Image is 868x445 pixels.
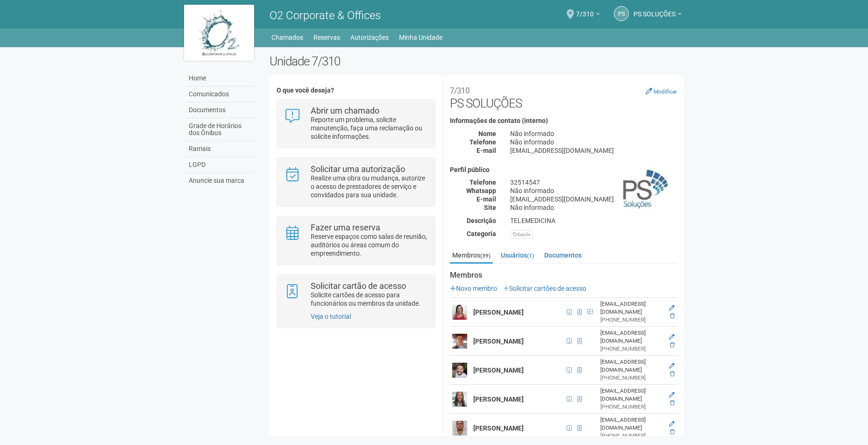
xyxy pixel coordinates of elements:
div: [PHONE_NUMBER] [600,374,662,382]
strong: [PERSON_NAME] [473,395,524,403]
h4: O que você deseja? [277,87,435,94]
strong: Membros [450,271,677,280]
a: Documentos [542,248,584,262]
div: [PHONE_NUMBER] [600,432,662,440]
div: [PHONE_NUMBER] [600,345,662,353]
strong: E-mail [477,195,496,203]
a: Excluir membro [670,371,675,377]
div: [EMAIL_ADDRESS][DOMAIN_NAME] [600,387,662,403]
a: Fazer uma reserva Reserve espaços como salas de reunião, auditórios ou áreas comum do empreendime... [284,223,427,258]
a: Grade de Horários dos Ônibus [186,118,256,141]
strong: Whatsapp [466,187,496,194]
strong: Telefone [470,179,496,186]
small: 7/310 [450,86,470,95]
span: CPF 056.244.917-51 [564,423,575,433]
a: 7/310 [576,12,600,19]
div: 32514547 [503,178,684,187]
strong: [PERSON_NAME] [473,366,524,374]
span: O2 Corporate & Offices [270,9,381,22]
span: CPF 167.070.737-70 [564,394,575,404]
a: Usuários(1) [498,248,536,262]
a: Editar membro [669,334,675,340]
div: [EMAIL_ADDRESS][DOMAIN_NAME] [600,329,662,345]
div: Não informado [503,187,684,195]
img: user.png [452,421,467,436]
div: Não informado [503,129,684,138]
span: Cartão de acesso ativo [575,307,584,317]
div: [EMAIL_ADDRESS][DOMAIN_NAME] [600,416,662,432]
h4: Perfil público [450,166,677,173]
img: user.png [452,305,467,320]
p: Reserve espaços como salas de reunião, auditórios ou áreas comum do empreendimento. [311,232,428,258]
a: Excluir membro [670,342,675,348]
p: Solicite cartões de acesso para funcionários ou membros da unidade. [311,291,428,308]
a: Membros(39) [450,248,493,264]
strong: Abrir um chamado [311,106,379,115]
strong: Site [484,204,496,211]
a: Chamados [271,31,303,44]
span: Crachá [584,307,593,317]
strong: E-mail [477,147,496,154]
div: Não informado [503,138,684,146]
strong: Solicitar uma autorização [311,164,405,174]
span: PS SOLUÇÕES [633,1,676,18]
a: Editar membro [669,363,675,369]
span: CPF 024.021.337-83 [564,307,575,317]
strong: Descrição [467,217,496,224]
a: Anuncie sua marca [186,173,256,188]
div: [PHONE_NUMBER] [600,316,662,324]
a: Reservas [313,31,340,44]
a: Solicitar cartões de acesso [503,285,586,292]
p: Realize uma obra ou mudança, autorize o acesso de prestadores de serviço e convidados para sua un... [311,174,428,199]
span: Cartão de acesso ativo [575,365,584,375]
strong: Telefone [470,138,496,146]
small: Modificar [654,88,677,95]
img: logo.jpg [184,5,254,61]
a: Editar membro [669,421,675,427]
h2: Unidade 7/310 [270,54,684,68]
a: PS SOLUÇÕES [633,12,682,19]
small: (1) [527,252,534,259]
a: PS [614,6,629,21]
strong: [PERSON_NAME] [473,337,524,345]
a: Solicitar uma autorização Realize uma obra ou mudança, autorize o acesso de prestadores de serviç... [284,165,427,199]
div: Saúde [510,230,533,239]
a: Comunicados [186,86,256,102]
div: [PHONE_NUMBER] [600,403,662,411]
a: Novo membro [450,285,497,292]
a: Ramais [186,141,256,157]
h2: PS SOLUÇÕES [450,82,677,110]
img: user.png [452,363,467,378]
span: Cartão de acesso ativo [575,423,584,433]
a: Excluir membro [670,429,675,435]
strong: [PERSON_NAME] [473,424,524,432]
strong: Fazer uma reserva [311,222,380,232]
a: Excluir membro [670,400,675,406]
img: business.png [623,166,670,213]
a: Solicitar cartão de acesso Solicite cartões de acesso para funcionários ou membros da unidade. [284,282,427,308]
strong: [PERSON_NAME] [473,309,524,316]
div: [EMAIL_ADDRESS][DOMAIN_NAME] [503,146,684,155]
div: [EMAIL_ADDRESS][DOMAIN_NAME] [503,195,684,203]
a: Autorizações [350,31,389,44]
small: (39) [480,252,491,259]
a: Home [186,71,256,86]
a: Veja o tutorial [311,313,351,320]
div: TELEMEDICINA [503,216,684,225]
strong: Solicitar cartão de acesso [311,281,406,291]
span: 7/310 [576,1,594,18]
span: Cartão de acesso ativo [575,336,584,346]
strong: Nome [478,130,496,137]
span: CPF 044.329.847-59 [564,365,575,375]
a: Documentos [186,102,256,118]
a: Modificar [646,87,677,95]
div: [EMAIL_ADDRESS][DOMAIN_NAME] [600,358,662,374]
div: [EMAIL_ADDRESS][DOMAIN_NAME] [600,300,662,316]
a: Editar membro [669,305,675,311]
a: Abrir um chamado Reporte um problema, solicite manutenção, faça uma reclamação ou solicite inform... [284,107,427,141]
strong: Categoria [467,230,496,237]
a: Editar membro [669,392,675,398]
img: user.png [452,334,467,349]
div: Não informado [503,203,684,212]
img: user.png [452,392,467,407]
